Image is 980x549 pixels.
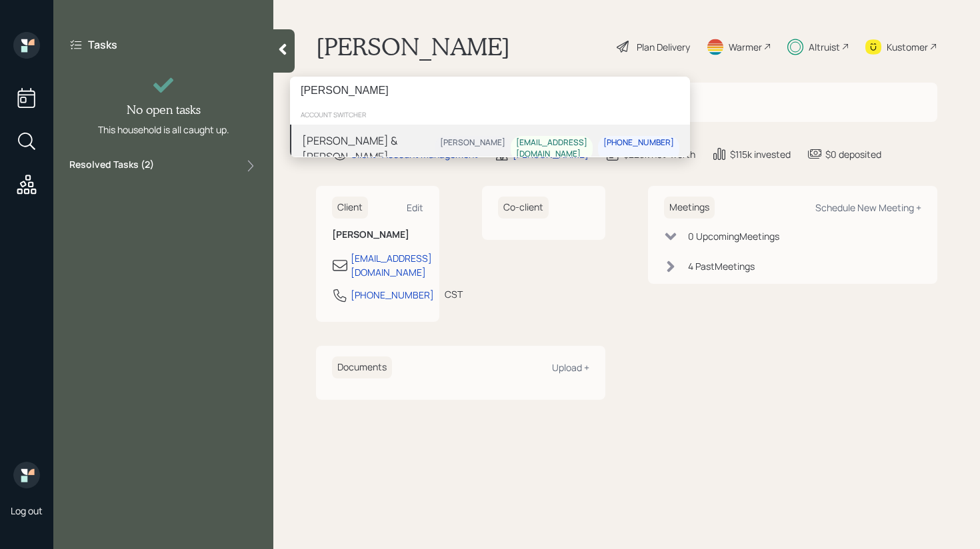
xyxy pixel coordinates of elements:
div: [EMAIL_ADDRESS][DOMAIN_NAME] [516,138,587,161]
div: [PERSON_NAME] [440,138,505,149]
div: [PERSON_NAME] & [PERSON_NAME] [302,133,435,165]
div: [PHONE_NUMBER] [603,138,674,149]
div: account switcher [290,105,690,125]
input: Type a command or search… [290,77,690,105]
